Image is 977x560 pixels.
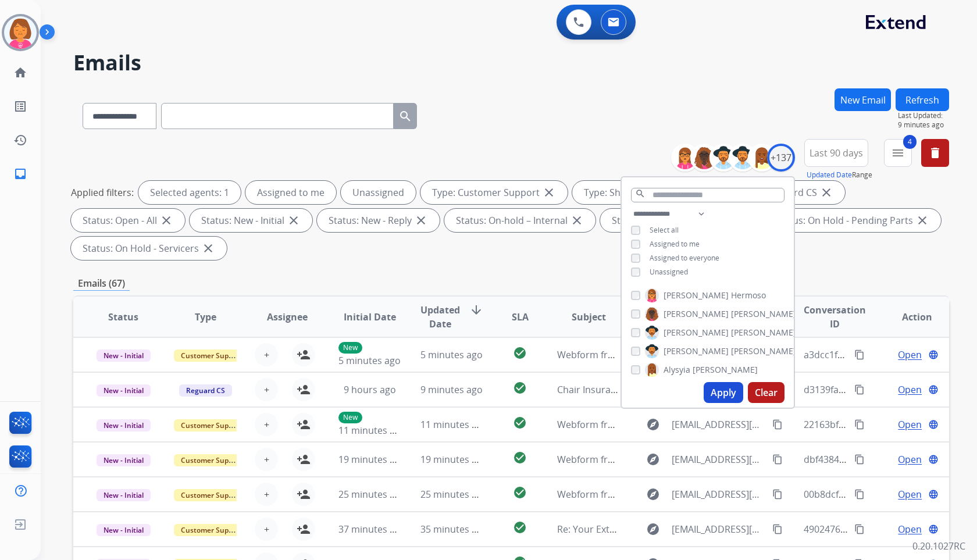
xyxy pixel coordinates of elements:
[344,383,396,396] span: 9 hours ago
[97,489,151,501] span: New - Initial
[420,418,488,431] span: 11 minutes ago
[898,383,922,397] span: Open
[884,139,912,167] button: 4
[174,419,249,431] span: Customer Support
[672,418,765,431] span: [EMAIL_ADDRESS][DOMAIN_NAME]
[195,310,216,324] span: Type
[4,16,37,49] img: avatar
[731,290,766,301] span: Hermoso
[542,186,556,199] mat-icon: close
[420,453,488,466] span: 19 minutes ago
[297,452,311,466] mat-icon: person_add
[245,181,336,204] div: Assigned to me
[898,348,922,362] span: Open
[512,310,529,324] span: SLA
[174,349,249,362] span: Customer Support
[854,489,865,500] mat-icon: content_copy
[13,99,27,113] mat-icon: list_alt
[767,144,795,172] div: +137
[264,452,269,466] span: +
[420,348,483,361] span: 5 minutes ago
[854,524,865,534] mat-icon: content_copy
[420,523,488,536] span: 35 minutes ago
[896,88,949,111] button: Refresh
[898,111,949,120] span: Last Updated:
[255,448,278,471] button: +
[898,120,949,130] span: 9 minutes ago
[297,348,311,362] mat-icon: person_add
[255,343,278,366] button: +
[557,453,821,466] span: Webform from [EMAIL_ADDRESS][DOMAIN_NAME] on [DATE]
[71,237,227,260] div: Status: On Hold - Servicers
[420,383,483,396] span: 9 minutes ago
[174,454,249,466] span: Customer Support
[664,327,729,338] span: [PERSON_NAME]
[835,88,891,111] button: New Email
[97,384,151,397] span: New - Initial
[13,66,27,80] mat-icon: home
[264,348,269,362] span: +
[867,297,949,337] th: Action
[672,452,765,466] span: [EMAIL_ADDRESS][DOMAIN_NAME]
[338,412,362,423] p: New
[297,487,311,501] mat-icon: person_add
[255,483,278,506] button: +
[804,303,867,331] span: Conversation ID
[557,348,821,361] span: Webform from [EMAIL_ADDRESS][DOMAIN_NAME] on [DATE]
[928,349,939,360] mat-icon: language
[338,342,362,354] p: New
[898,487,922,501] span: Open
[338,354,401,367] span: 5 minutes ago
[557,523,706,536] span: Re: Your Extend claim is approved
[772,489,783,500] mat-icon: content_copy
[764,209,941,232] div: Status: On Hold - Pending Parts
[570,213,584,227] mat-icon: close
[513,486,527,500] mat-icon: check_circle
[420,181,568,204] div: Type: Customer Support
[264,418,269,431] span: +
[513,416,527,430] mat-icon: check_circle
[13,167,27,181] mat-icon: inbox
[513,381,527,395] mat-icon: check_circle
[928,454,939,465] mat-icon: language
[108,310,138,324] span: Status
[928,524,939,534] mat-icon: language
[557,488,821,501] span: Webform from [EMAIL_ADDRESS][DOMAIN_NAME] on [DATE]
[672,487,765,501] span: [EMAIL_ADDRESS][DOMAIN_NAME]
[344,310,396,324] span: Initial Date
[255,378,278,401] button: +
[255,518,278,541] button: +
[297,522,311,536] mat-icon: person_add
[928,489,939,500] mat-icon: language
[664,290,729,301] span: [PERSON_NAME]
[731,308,796,320] span: [PERSON_NAME]
[513,346,527,360] mat-icon: check_circle
[71,186,134,199] p: Applied filters:
[174,524,249,536] span: Customer Support
[97,524,151,536] span: New - Initial
[912,539,965,553] p: 0.20.1027RC
[572,181,725,204] div: Type: Shipping Protection
[159,213,173,227] mat-icon: close
[255,413,278,436] button: +
[600,209,759,232] div: Status: On-hold - Customer
[854,419,865,430] mat-icon: content_copy
[97,454,151,466] span: New - Initial
[819,186,833,199] mat-icon: close
[664,345,729,357] span: [PERSON_NAME]
[297,383,311,397] mat-icon: person_add
[807,170,872,180] span: Range
[97,419,151,431] span: New - Initial
[267,310,308,324] span: Assignee
[469,303,483,317] mat-icon: arrow_downward
[287,213,301,227] mat-icon: close
[650,225,679,235] span: Select all
[650,239,700,249] span: Assigned to me
[646,452,660,466] mat-icon: explore
[928,146,942,160] mat-icon: delete
[338,523,406,536] span: 37 minutes ago
[138,181,241,204] div: Selected agents: 1
[898,522,922,536] span: Open
[13,133,27,147] mat-icon: history
[414,213,428,227] mat-icon: close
